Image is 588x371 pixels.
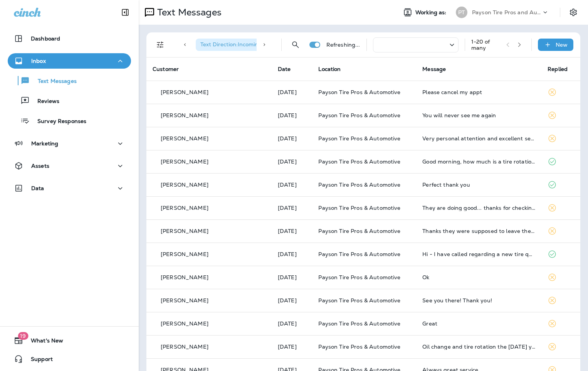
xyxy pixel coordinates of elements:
p: [PERSON_NAME] [161,159,208,165]
div: 1 - 20 of many [471,39,500,51]
span: Payson Tire Pros & Automotive [318,297,400,304]
p: Assets [31,163,49,169]
div: Great [422,320,535,327]
div: They are doing good... thanks for checking [422,205,535,211]
p: [PERSON_NAME] [161,274,208,280]
p: Sep 3, 2025 03:55 PM [278,344,306,350]
p: Refreshing... [326,42,360,48]
p: [PERSON_NAME] [161,344,208,350]
p: [PERSON_NAME] [161,89,208,95]
span: Support [23,356,53,365]
span: Payson Tire Pros & Automotive [318,204,400,211]
button: 19What's New [8,333,131,348]
p: Sep 4, 2025 08:24 AM [278,297,306,304]
p: Sep 4, 2025 09:48 AM [278,274,306,280]
p: [PERSON_NAME] [161,205,208,211]
div: Thanks they were supposed to leave the two front tires in the bed of the truck. [422,228,535,234]
p: [PERSON_NAME] [161,182,208,188]
div: Oil change and tire rotation the next Friday you have available please [422,344,535,350]
button: Settings [566,5,580,19]
p: [PERSON_NAME] [161,320,208,327]
div: Please cancel my appt [422,89,535,95]
p: [PERSON_NAME] [161,251,208,257]
span: Text Direction : Incoming [200,41,262,48]
div: Perfect thank you [422,182,535,188]
p: Sep 5, 2025 10:30 AM [278,159,306,165]
p: Sep 6, 2025 08:28 AM [278,112,306,118]
div: Text Direction:Incoming [196,39,274,51]
span: Payson Tire Pros & Automotive [318,274,400,281]
span: Payson Tire Pros & Automotive [318,228,400,234]
span: Replied [548,66,568,73]
button: Search Messages [288,37,303,52]
p: Sep 5, 2025 08:42 AM [278,182,306,188]
button: Inbox [8,53,131,69]
div: Ok [422,274,535,280]
p: Inbox [31,58,46,64]
span: 19 [18,332,28,340]
div: PT [456,7,467,18]
p: Data [31,185,44,191]
div: Good morning, how much is a tire rotation? Thanks [422,159,535,165]
button: Collapse Sidebar [114,5,136,20]
p: Text Messages [154,7,222,18]
p: New [556,42,568,48]
div: Hi - I have called regarding a new tire quote and left a message yesterday. I have not gotten a c... [422,251,535,257]
button: Filters [153,37,168,52]
span: Payson Tire Pros & Automotive [318,158,400,165]
p: Payson Tire Pros and Automotive [472,9,541,15]
div: See you there! Thank you! [422,297,535,304]
p: Sep 4, 2025 11:42 AM [278,251,306,257]
div: Very personal attention and excellent service [422,135,535,142]
span: Location [318,66,341,73]
p: Sep 5, 2025 06:46 AM [278,228,306,234]
span: Working as: [415,9,448,16]
span: Message [422,66,446,73]
p: Text Messages [30,78,77,85]
span: What's New [23,337,63,347]
button: Support [8,351,131,367]
p: [PERSON_NAME] [161,135,208,142]
p: Sep 5, 2025 12:26 PM [278,135,306,142]
p: Sep 7, 2025 03:12 PM [278,89,306,95]
span: Payson Tire Pros & Automotive [318,320,400,327]
span: Payson Tire Pros & Automotive [318,112,400,119]
p: Survey Responses [30,118,86,125]
span: Payson Tire Pros & Automotive [318,343,400,350]
span: Customer [153,66,179,73]
p: Sep 5, 2025 08:28 AM [278,205,306,211]
div: You will never see me again [422,112,535,118]
button: Dashboard [8,31,131,46]
button: Assets [8,158,131,174]
p: Sep 4, 2025 08:20 AM [278,320,306,327]
p: Dashboard [31,35,60,42]
button: Text Messages [8,73,131,89]
button: Data [8,180,131,196]
span: Payson Tire Pros & Automotive [318,135,400,142]
p: [PERSON_NAME] [161,112,208,118]
button: Survey Responses [8,113,131,129]
span: Payson Tire Pros & Automotive [318,89,400,96]
button: Marketing [8,136,131,151]
p: [PERSON_NAME] [161,228,208,234]
p: Reviews [30,98,59,105]
p: Marketing [31,140,58,147]
button: Reviews [8,93,131,109]
span: Date [278,66,291,73]
p: [PERSON_NAME] [161,297,208,304]
span: Payson Tire Pros & Automotive [318,251,400,258]
span: Payson Tire Pros & Automotive [318,181,400,188]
